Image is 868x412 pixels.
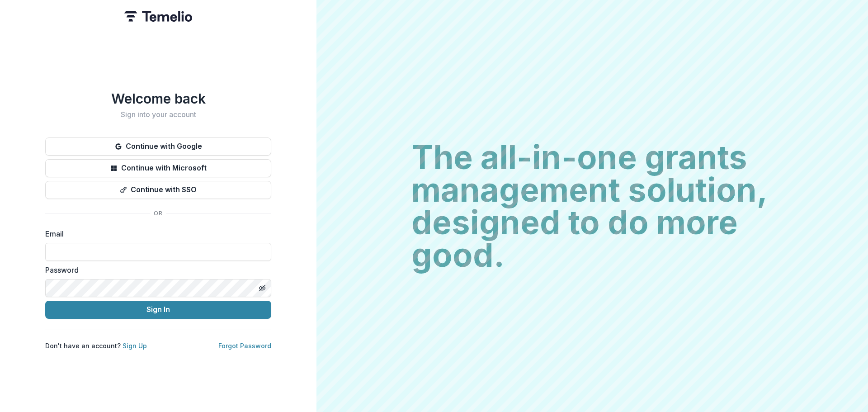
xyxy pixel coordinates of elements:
button: Continue with SSO [45,181,271,199]
p: Don't have an account? [45,341,147,350]
label: Password [45,265,266,275]
a: Forgot Password [218,342,271,350]
h1: Welcome back [45,90,271,107]
img: Temelio [124,11,192,22]
button: Continue with Google [45,137,271,156]
a: Sign Up [123,342,147,350]
label: Email [45,228,266,239]
h2: Sign into your account [45,110,271,119]
button: Sign In [45,301,271,319]
button: Toggle password visibility [255,281,269,295]
button: Continue with Microsoft [45,159,271,177]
